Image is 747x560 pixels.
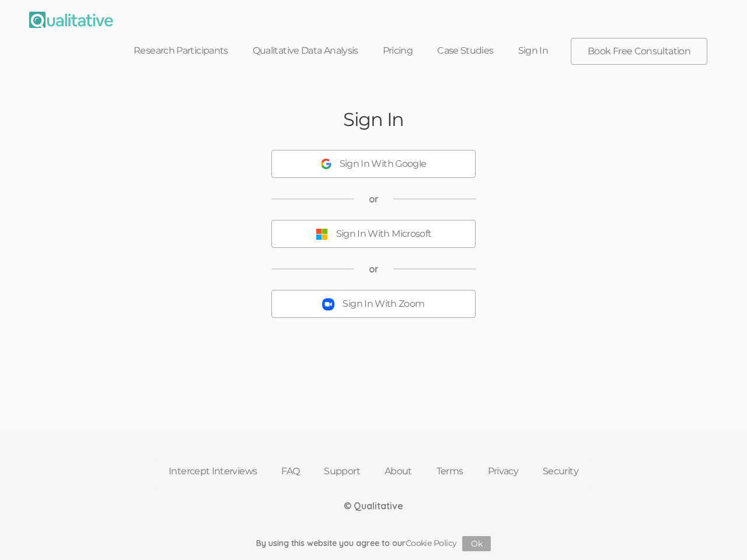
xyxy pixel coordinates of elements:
button: Ok [462,536,491,551]
a: Cookie Policy [406,538,457,548]
a: Qualitative Data Analysis [240,38,371,64]
a: Intercept Interviews [156,459,269,484]
iframe: Chat Widget [689,504,747,560]
a: Research Participants [121,38,240,64]
div: By using this website you agree to our [256,536,491,551]
button: Sign In With Zoom [271,290,476,318]
a: Sign In [506,38,561,64]
a: Book Free Consultation [571,38,707,64]
div: Sign In With Zoom [343,297,424,311]
div: Sign In With Microsoft [336,228,432,241]
div: Sign In With Google [340,157,427,171]
span: or [369,192,379,206]
a: About [372,459,424,484]
h2: Sign In [343,109,404,129]
span: or [369,262,379,276]
a: FAQ [269,459,312,484]
div: © Qualitative [344,499,403,513]
img: Sign In With Zoom [322,298,334,310]
img: Qualitative [29,12,113,28]
button: Sign In With Microsoft [271,220,476,248]
img: Sign In With Microsoft [316,228,328,240]
a: Security [530,459,591,484]
a: Privacy [476,459,531,484]
a: Support [312,459,372,484]
button: Sign In With Google [271,150,476,178]
a: Terms [424,459,476,484]
img: Sign In With Google [321,159,331,169]
a: Pricing [371,38,425,64]
a: Case Studies [425,38,505,64]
